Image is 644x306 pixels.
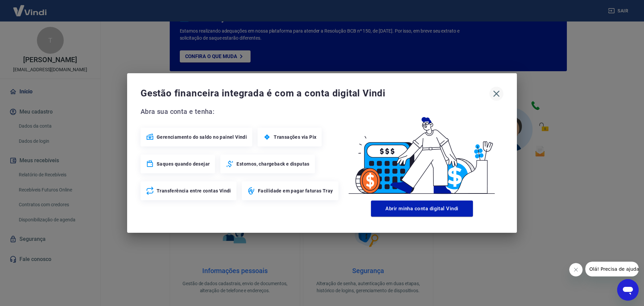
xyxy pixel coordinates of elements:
span: Saques quando desejar [157,161,210,167]
span: Transferência entre contas Vindi [157,187,231,194]
span: Gerenciamento do saldo no painel Vindi [157,134,247,140]
img: Good Billing [340,106,503,198]
iframe: Botão para abrir a janela de mensagens [617,279,639,301]
span: Olá! Precisa de ajuda? [4,5,56,10]
iframe: Fechar mensagem [569,263,583,276]
span: Abra sua conta e tenha: [141,106,340,117]
span: Gestão financeira integrada é com a conta digital Vindi [141,87,489,100]
button: Abrir minha conta digital Vindi [371,201,473,217]
span: Facilidade em pagar faturas Tray [258,187,333,194]
span: Estornos, chargeback e disputas [236,161,309,167]
span: Transações via Pix [274,134,316,140]
iframe: Mensagem da empresa [585,262,639,276]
